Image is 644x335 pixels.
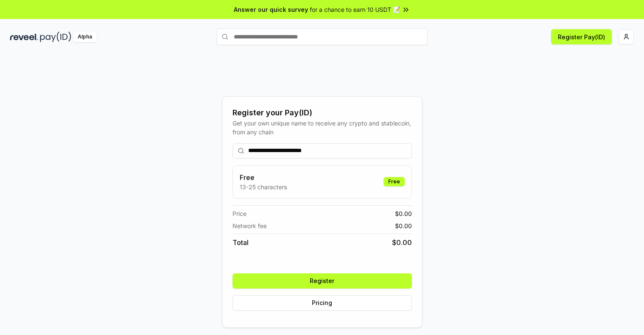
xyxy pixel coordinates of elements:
[233,237,249,248] span: Total
[234,5,308,14] span: Answer our quick survey
[233,221,267,230] span: Network fee
[233,295,412,310] button: Pricing
[10,32,38,42] img: reveel_dark
[233,209,246,218] span: Price
[240,182,287,191] p: 13-25 characters
[240,172,287,182] h3: Free
[73,32,97,42] div: Alpha
[384,177,405,186] div: Free
[395,209,412,218] span: $ 0.00
[395,221,412,230] span: $ 0.00
[551,29,612,44] button: Register Pay(ID)
[233,119,412,136] div: Get your own unique name to receive any crypto and stablecoin, from any chain
[233,273,412,289] button: Register
[392,237,412,248] span: $ 0.00
[40,32,71,42] img: pay_id
[233,107,412,119] div: Register your Pay(ID)
[310,5,400,14] span: for a chance to earn 10 USDT 📝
